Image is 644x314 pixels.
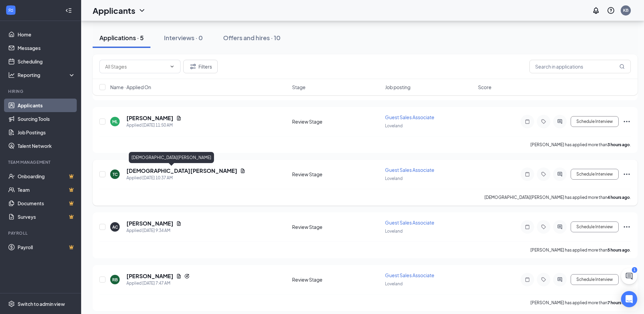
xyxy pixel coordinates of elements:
[523,224,531,230] svg: Note
[18,55,75,68] a: Scheduling
[571,169,619,180] button: Schedule Interview
[126,280,190,287] div: Applied [DATE] 7:47 AM
[484,194,631,200] p: [DEMOGRAPHIC_DATA][PERSON_NAME] has applied more than .
[18,300,65,307] div: Switch to admin view
[632,267,637,273] div: 1
[385,176,403,181] span: Loveland
[607,195,630,200] b: 4 hours ago
[530,247,631,253] p: [PERSON_NAME] has applied more than .
[556,172,564,177] svg: ActiveChat
[619,64,625,69] svg: MagnifyingGlass
[240,168,245,174] svg: Document
[8,88,74,94] div: Hiring
[18,112,75,126] a: Sourcing Tools
[385,123,403,128] span: Loveland
[556,119,564,124] svg: ActiveChat
[556,224,564,230] svg: ActiveChat
[176,221,182,226] svg: Document
[18,240,75,254] a: PayrollCrown
[523,277,531,282] svg: Note
[126,167,237,175] h5: [DEMOGRAPHIC_DATA][PERSON_NAME]
[129,152,214,163] div: [DEMOGRAPHIC_DATA][PERSON_NAME]
[607,6,615,15] svg: QuestionInfo
[126,220,173,227] h5: [PERSON_NAME]
[621,268,637,284] button: ChatActive
[112,277,118,283] div: RB
[126,272,173,280] h5: [PERSON_NAME]
[607,247,630,253] b: 5 hours ago
[18,183,75,197] a: TeamCrown
[18,99,75,112] a: Applicants
[65,7,72,14] svg: Collapse
[7,7,14,14] svg: WorkstreamLogo
[529,60,631,73] input: Search in applications
[113,172,118,177] div: TC
[385,272,434,278] span: Guest Sales Associate
[623,117,631,126] svg: Ellipses
[292,276,381,283] div: Review Stage
[623,7,628,13] div: KB
[556,277,564,282] svg: ActiveChat
[540,224,548,230] svg: Tag
[592,6,600,15] svg: Notifications
[385,167,434,173] span: Guest Sales Associate
[105,63,167,70] input: All Stages
[18,28,75,41] a: Home
[126,227,182,234] div: Applied [DATE] 9:34 AM
[530,142,631,148] p: [PERSON_NAME] has applied more than .
[385,84,410,90] span: Job posting
[112,224,118,230] div: AC
[292,84,306,90] span: Stage
[292,118,381,125] div: Review Stage
[571,116,619,127] button: Schedule Interview
[540,119,548,124] svg: Tag
[625,272,633,280] svg: ChatActive
[18,197,75,210] a: DocumentsCrown
[164,33,203,42] div: Interviews · 0
[18,139,75,153] a: Talent Network
[176,115,182,121] svg: Document
[18,126,75,139] a: Job Postings
[607,300,630,305] b: 7 hours ago
[571,221,619,232] button: Schedule Interview
[184,273,190,279] svg: Reapply
[607,142,630,147] b: 3 hours ago
[478,84,492,90] span: Score
[8,72,15,78] svg: Analysis
[523,172,531,177] svg: Note
[126,175,245,181] div: Applied [DATE] 10:37 AM
[292,171,381,178] div: Review Stage
[93,5,135,16] h1: Applicants
[183,60,218,73] button: Filter Filters
[540,172,548,177] svg: Tag
[385,114,434,120] span: Guest Sales Associate
[126,114,173,122] h5: [PERSON_NAME]
[18,72,76,78] div: Reporting
[385,281,403,286] span: Loveland
[385,229,403,234] span: Loveland
[169,64,175,69] svg: ChevronDown
[621,291,637,307] div: Open Intercom Messenger
[176,273,182,279] svg: Document
[223,33,281,42] div: Offers and hires · 10
[292,224,381,230] div: Review Stage
[8,300,15,307] svg: Settings
[18,210,75,224] a: SurveysCrown
[623,170,631,178] svg: Ellipses
[138,6,146,15] svg: ChevronDown
[523,119,531,124] svg: Note
[99,33,144,42] div: Applications · 5
[623,223,631,231] svg: Ellipses
[189,62,197,71] svg: Filter
[126,122,182,129] div: Applied [DATE] 11:50 AM
[530,300,631,306] p: [PERSON_NAME] has applied more than .
[110,84,151,90] span: Name · Applied On
[18,169,75,183] a: OnboardingCrown
[571,274,619,285] button: Schedule Interview
[540,277,548,282] svg: Tag
[8,230,74,236] div: Payroll
[112,119,118,125] div: ML
[385,219,434,226] span: Guest Sales Associate
[18,41,75,55] a: Messages
[8,159,74,165] div: Team Management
